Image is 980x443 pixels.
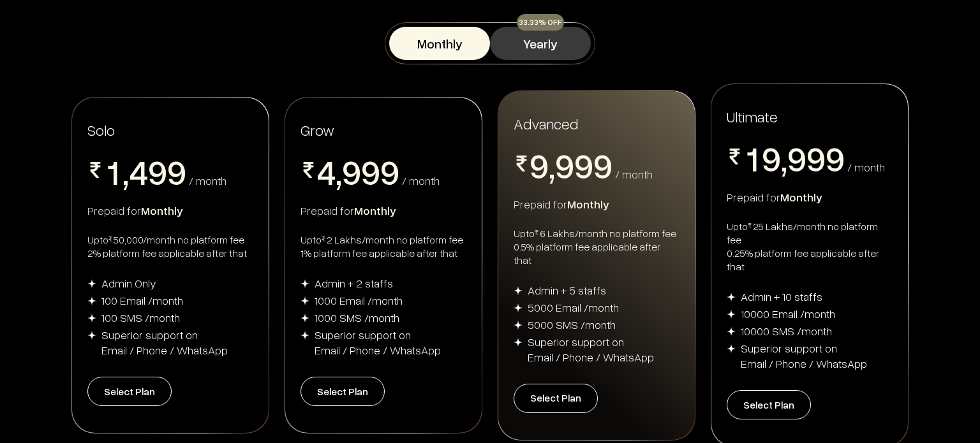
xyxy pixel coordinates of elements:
[741,306,835,321] div: 10000 Email /month
[389,27,490,60] button: Monthly
[514,321,523,330] img: img
[741,289,822,304] div: Admin + 10 staffs
[315,310,399,325] div: 1000 SMS /month
[103,189,122,223] span: 2
[727,220,893,273] div: Upto 25 Lakhs/month no platform fee 0.25% platform fee applicable after that
[301,279,309,288] img: img
[87,377,172,406] button: Select Plan
[87,296,96,305] img: img
[781,141,787,179] span: ,
[847,161,885,173] div: / month
[727,149,743,164] img: pricing-rupee
[727,189,893,205] div: Prepaid for
[301,162,316,178] img: pricing-rupee
[87,233,253,260] div: Upto 50,000/month no platform fee 2% platform fee applicable after that
[514,156,530,171] img: pricing-rupee
[528,317,616,332] div: 5000 SMS /month
[354,203,396,217] span: Monthly
[514,338,523,347] img: img
[528,282,606,298] div: Admin + 5 staffs
[727,390,811,419] button: Select Plan
[108,234,112,243] sup: ₹
[743,175,762,210] span: 2
[514,286,523,295] img: img
[129,189,148,223] span: 5
[148,154,167,189] span: 9
[301,314,309,323] img: img
[780,190,822,204] span: Monthly
[87,331,96,340] img: img
[336,154,342,192] span: ,
[727,106,778,126] span: Ultimate
[101,293,183,308] div: 100 Email /month
[517,14,564,31] div: 33.33% OFF
[514,196,679,212] div: Prepaid for
[514,227,679,267] div: Upto 6 Lakhs/month no platform fee 0.5% platform fee applicable after that
[87,120,115,139] span: Solo
[380,154,399,189] span: 9
[103,154,122,189] span: 1
[315,327,441,358] div: Superior support on Email / Phone / WhatsApp
[129,154,148,189] span: 4
[101,310,180,325] div: 100 SMS /month
[101,275,156,291] div: Admin Only
[402,175,440,186] div: / month
[806,141,826,175] span: 9
[316,154,336,189] span: 4
[301,233,466,260] div: Upto 2 Lakhs/month no platform fee 1% platform fee applicable after that
[316,189,336,223] span: 5
[361,154,380,189] span: 9
[189,175,226,186] div: / month
[741,340,867,371] div: Superior support on Email / Phone / WhatsApp
[301,203,466,218] div: Prepaid for
[727,310,736,319] img: img
[748,221,752,230] sup: ₹
[727,327,736,336] img: img
[301,377,385,406] button: Select Plan
[574,148,593,182] span: 9
[535,228,538,237] sup: ₹
[301,120,334,139] span: Grow
[787,141,806,175] span: 9
[743,141,762,175] span: 1
[167,154,186,189] span: 9
[514,384,598,413] button: Select Plan
[141,203,183,217] span: Monthly
[122,154,129,192] span: ,
[514,113,578,133] span: Advanced
[727,344,736,353] img: img
[530,148,549,182] span: 9
[342,154,361,189] span: 9
[741,323,832,338] div: 10000 SMS /month
[615,168,653,180] div: / month
[762,141,781,175] span: 9
[567,197,609,211] span: Monthly
[826,141,845,175] span: 9
[87,279,96,288] img: img
[315,293,403,308] div: 1000 Email /month
[87,203,253,218] div: Prepaid for
[301,296,309,305] img: img
[490,27,591,60] button: Yearly
[315,275,393,291] div: Admin + 2 staffs
[727,293,736,301] img: img
[87,162,103,178] img: pricing-rupee
[101,327,228,358] div: Superior support on Email / Phone / WhatsApp
[528,334,654,365] div: Superior support on Email / Phone / WhatsApp
[528,300,619,315] div: 5000 Email /month
[322,234,325,243] sup: ₹
[593,148,612,182] span: 9
[549,148,555,186] span: ,
[301,331,309,340] img: img
[555,148,574,182] span: 9
[514,303,523,312] img: img
[87,314,96,323] img: img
